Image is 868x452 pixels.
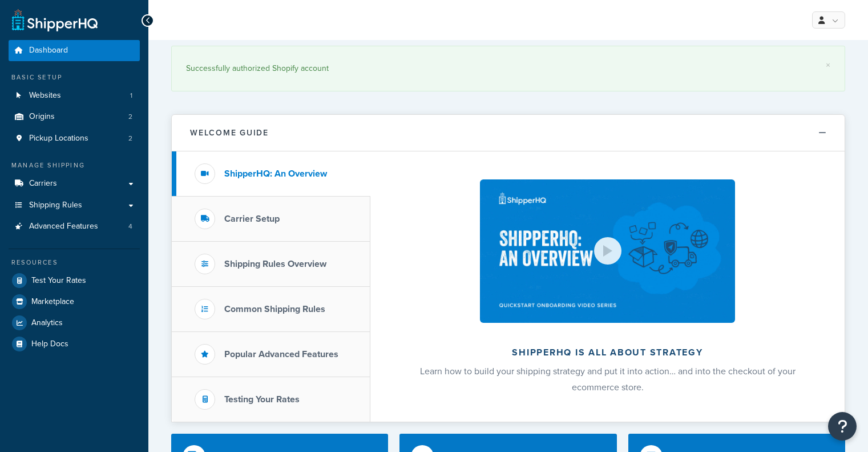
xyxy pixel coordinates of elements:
[9,85,140,106] a: Websites1
[9,73,140,82] div: Basic Setup
[29,91,61,101] span: Websites
[130,91,132,101] span: 1
[9,173,140,194] a: Carriers
[9,291,140,312] a: Marketplace
[401,347,814,358] h2: ShipperHQ is all about strategy
[9,128,140,149] li: Pickup Locations
[186,61,830,77] div: Successfully authorized Shopify account
[9,85,140,106] li: Websites
[9,216,140,237] a: Advanced Features4
[9,161,140,170] div: Manage Shipping
[420,365,796,394] span: Learn how to build your shipping strategy and put it into action… and into the checkout of your e...
[128,222,132,231] span: 4
[9,270,140,291] a: Test Your Rates
[224,259,326,269] h3: Shipping Rules Overview
[9,40,140,61] a: Dashboard
[9,195,140,216] a: Shipping Rules
[9,128,140,149] a: Pickup Locations2
[9,106,140,127] a: Origins2
[828,412,857,441] button: Open Resource Center
[128,134,132,143] span: 2
[29,201,82,210] span: Shipping Rules
[29,46,68,55] span: Dashboard
[224,304,325,314] h3: Common Shipping Rules
[9,106,140,127] li: Origins
[826,61,830,70] a: ×
[224,394,300,405] h3: Testing Your Rates
[29,179,57,189] span: Carriers
[172,115,845,151] button: Welcome Guide
[128,112,132,122] span: 2
[31,276,86,286] span: Test Your Rates
[9,258,140,267] div: Resources
[29,134,88,143] span: Pickup Locations
[9,334,140,354] a: Help Docs
[29,112,55,122] span: Origins
[480,179,734,323] img: ShipperHQ is all about strategy
[9,216,140,237] li: Advanced Features
[224,169,327,179] h3: ShipperHQ: An Overview
[224,349,338,359] h3: Popular Advanced Features
[31,339,68,349] span: Help Docs
[29,222,98,231] span: Advanced Features
[224,214,280,224] h3: Carrier Setup
[190,129,269,137] h2: Welcome Guide
[9,313,140,333] a: Analytics
[31,318,63,328] span: Analytics
[31,297,74,307] span: Marketplace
